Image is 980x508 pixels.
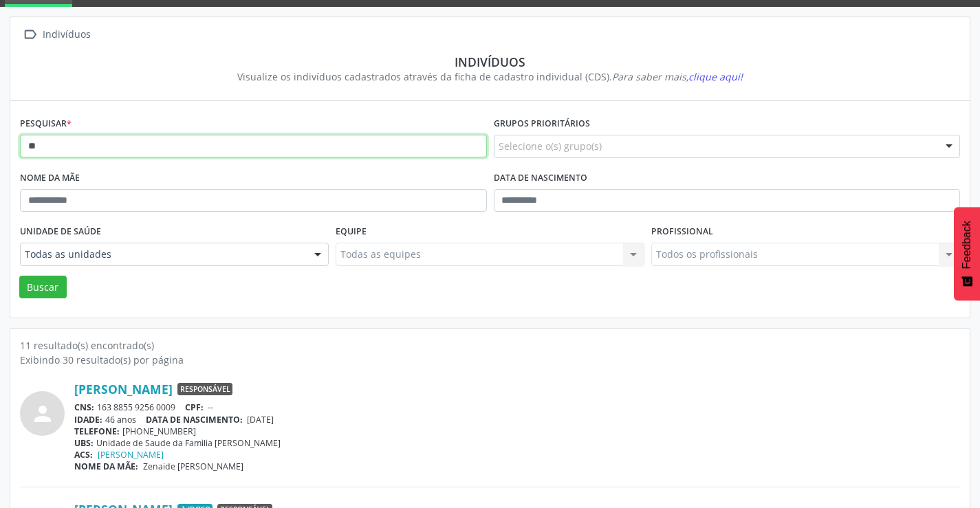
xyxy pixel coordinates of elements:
span: TELEFONE: [74,426,120,437]
span: IDADE: [74,414,102,426]
label: Pesquisar [20,113,72,135]
div: Exibindo 30 resultado(s) por página [20,353,960,367]
label: Profissional [651,221,713,243]
button: Buscar [19,276,67,299]
div: Visualize os indivíduos cadastrados através da ficha de cadastro individual (CDS). [30,69,950,84]
i: Para saber mais, [612,70,743,83]
span: [DATE] [247,414,274,426]
label: Unidade de saúde [20,221,101,243]
span: -- [208,401,213,413]
a:  Indivíduos [20,25,93,45]
span: Todas as unidades [25,247,301,261]
span: CNS: [74,401,94,413]
div: 46 anos [74,414,960,426]
span: NOME DA MÃE: [74,461,138,472]
span: Selecione o(s) grupo(s) [499,139,602,153]
span: ACS: [74,449,93,461]
label: Nome da mãe [20,168,80,189]
span: UBS: [74,437,94,449]
label: Equipe [336,221,367,243]
a: [PERSON_NAME] [74,382,173,397]
button: Feedback - Mostrar pesquisa [954,207,980,300]
div: 11 resultado(s) encontrado(s) [20,338,960,353]
label: Grupos prioritários [494,113,590,135]
span: Responsável [177,383,232,395]
span: clique aqui! [688,70,743,83]
div: [PHONE_NUMBER] [74,426,960,437]
a: [PERSON_NAME] [98,449,164,461]
i:  [20,25,40,45]
span: Feedback [961,221,973,269]
div: Unidade de Saude da Familia [PERSON_NAME] [74,437,960,449]
label: Data de nascimento [494,168,587,189]
div: Indivíduos [40,25,93,45]
span: Zenaide [PERSON_NAME] [143,461,243,472]
span: CPF: [185,401,204,413]
div: Indivíduos [30,54,950,69]
span: DATA DE NASCIMENTO: [146,414,243,426]
i: person [30,401,55,426]
div: 163 8855 9256 0009 [74,401,960,413]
